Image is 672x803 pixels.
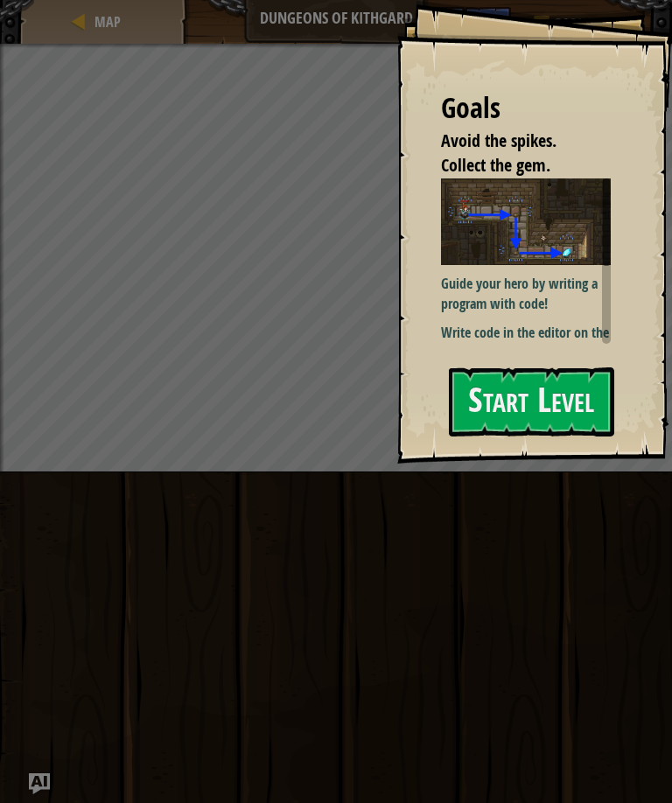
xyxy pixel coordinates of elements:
[29,773,50,794] button: Ask AI
[449,367,614,436] button: Start Level
[441,274,611,314] p: Guide your hero by writing a program with code!
[441,129,556,152] span: Avoid the spikes.
[441,178,611,265] img: Dungeons of kithgard
[441,153,550,177] span: Collect the gem.
[441,88,611,129] div: Goals
[419,129,606,154] li: Avoid the spikes.
[419,153,606,178] li: Collect the gem.
[441,323,611,422] p: Write code in the editor on the right, and click Run when you’re ready. Your hero will read it an...
[94,12,121,31] span: Map
[89,12,121,31] a: Map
